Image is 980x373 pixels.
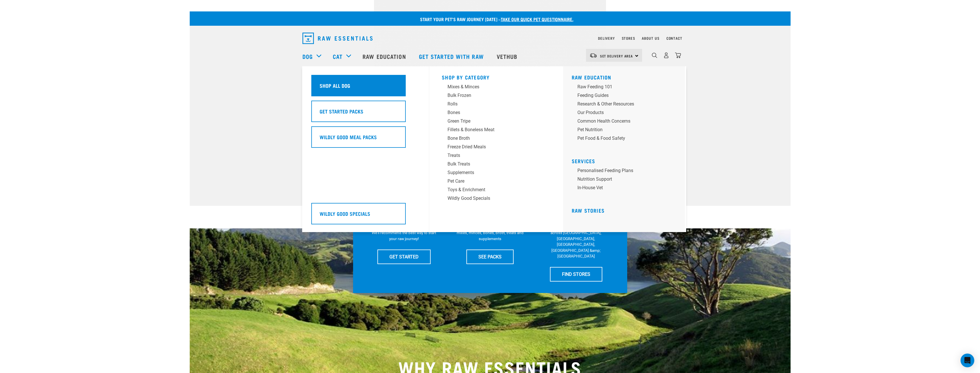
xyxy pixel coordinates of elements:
[577,109,667,116] div: Our Products
[333,52,342,61] a: Cat
[442,74,551,79] h5: Shop By Category
[311,203,420,229] a: Wildly Good Specials
[377,250,431,264] a: GET STARTED
[600,55,633,57] span: Set Delivery Area
[572,83,680,92] a: Raw Feeding 101
[589,53,597,58] img: van-moving.png
[442,126,551,135] a: Fillets & Boneless Meat
[311,75,420,101] a: Shop All Dog
[572,101,680,109] a: Research & Other Resources
[491,45,525,68] a: Vethub
[572,76,611,79] a: Raw Education
[442,92,551,101] a: Bulk Frozen
[413,45,491,68] a: Get started with Raw
[442,143,551,152] a: Freeze Dried Meals
[442,83,551,92] a: Mixes & Minces
[572,176,680,184] a: Nutrition Support
[442,195,551,204] a: Wildly Good Specials
[663,52,669,58] img: user.png
[448,92,537,99] div: Bulk Frozen
[442,178,551,186] a: Pet Care
[311,126,420,152] a: Wildly Good Meal Packs
[543,218,610,259] p: We have 17 stores specialising in raw pet food &amp; nutritional advice across [GEOGRAPHIC_DATA],...
[448,83,537,90] div: Mixes & Minces
[194,16,795,23] p: Start your pet’s raw journey [DATE] –
[320,210,370,217] h5: Wildly Good Specials
[577,92,667,99] div: Feeding Guides
[666,37,682,39] a: Contact
[320,82,350,89] h5: Shop All Dog
[572,209,605,212] a: Raw Stories
[448,161,537,167] div: Bulk Treats
[448,135,537,142] div: Bone Broth
[311,101,420,126] a: Get Started Packs
[961,354,974,367] div: Open Intercom Messenger
[675,52,681,58] img: home-icon@2x.png
[298,30,682,46] nav: dropdown navigation
[442,161,551,169] a: Bulk Treats
[448,126,537,133] div: Fillets & Boneless Meat
[572,92,680,101] a: Feeding Guides
[652,53,657,58] img: home-icon-1@2x.png
[501,18,573,20] a: take our quick pet questionnaire.
[448,109,537,116] div: Bones
[448,118,537,125] div: Green Tripe
[442,186,551,195] a: Toys & Enrichment
[598,37,615,39] a: Delivery
[642,37,659,39] a: About Us
[302,33,373,44] img: Raw Essentials Logo
[448,178,537,185] div: Pet Care
[572,184,680,193] a: In-house vet
[577,118,667,125] div: Common Health Concerns
[442,135,551,143] a: Bone Broth
[466,250,514,264] a: SEE PACKS
[572,118,680,126] a: Common Health Concerns
[448,143,537,150] div: Freeze Dried Meals
[448,195,537,202] div: Wildly Good Specials
[442,101,551,109] a: Rolls
[448,152,537,159] div: Treats
[320,133,377,141] h5: Wildly Good Meal Packs
[572,158,680,163] h5: Services
[442,169,551,178] a: Supplements
[442,152,551,161] a: Treats
[448,186,537,193] div: Toys & Enrichment
[302,52,313,61] a: Dog
[622,37,635,39] a: Stores
[448,101,537,107] div: Rolls
[357,45,413,68] a: Raw Education
[572,126,680,135] a: Pet Nutrition
[190,45,791,68] nav: dropdown navigation
[448,169,537,176] div: Supplements
[577,83,667,90] div: Raw Feeding 101
[572,109,680,118] a: Our Products
[572,135,680,143] a: Pet Food & Food Safety
[572,167,680,176] a: Personalised Feeding Plans
[442,109,551,118] a: Bones
[442,118,551,126] a: Green Tripe
[577,135,667,142] div: Pet Food & Food Safety
[320,107,363,115] h5: Get Started Packs
[550,267,602,281] a: FIND STORES
[577,126,667,133] div: Pet Nutrition
[577,101,667,107] div: Research & Other Resources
